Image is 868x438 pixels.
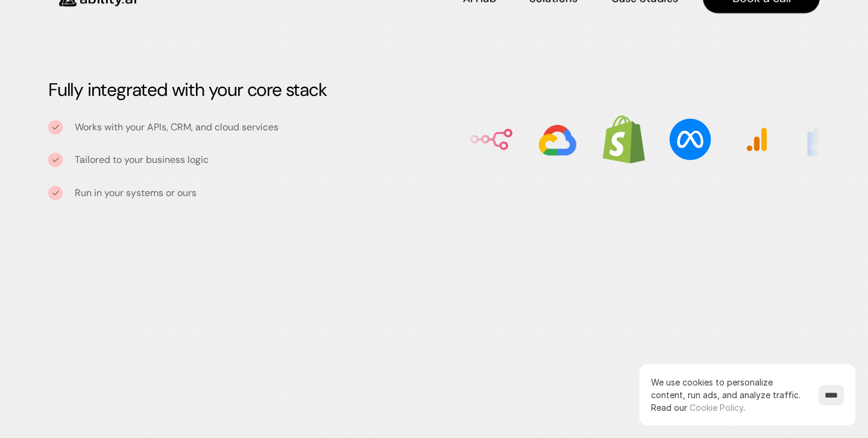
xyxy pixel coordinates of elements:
[75,153,404,167] p: Tailored to your business logic
[75,185,197,201] p: Run in your systems or ours
[690,402,743,413] a: Cookie Policy
[48,78,404,102] h3: Fully integrated with your core stack
[52,189,59,197] img: tick icon
[52,156,59,163] img: tick icon
[651,376,807,414] p: We use cookies to personalize content, run ads, and analyze traffic.
[75,121,404,134] p: Works with your APIs, CRM, and cloud services
[52,124,59,131] img: tick icon
[651,402,745,413] span: Read our .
